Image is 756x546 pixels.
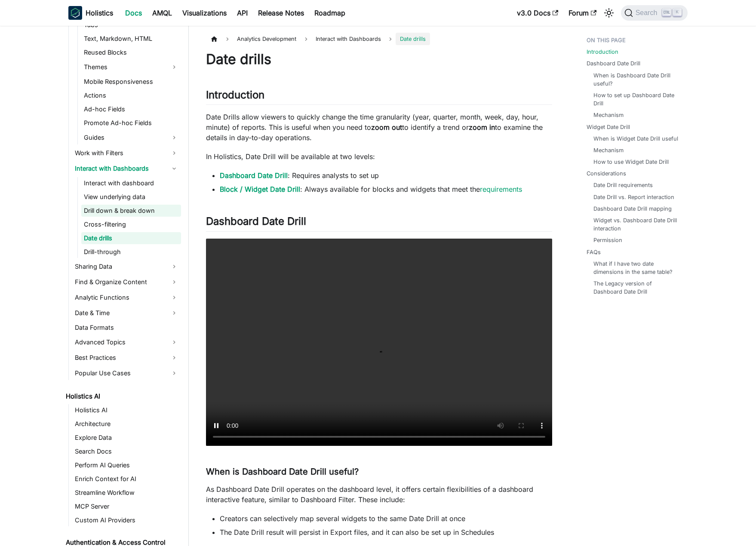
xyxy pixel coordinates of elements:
[220,527,552,537] li: The Date Drill result will persist in Export files, and it can also be set up in Schedules
[512,6,563,20] a: v3.0 Docs
[371,123,402,132] strong: zoom out
[68,6,113,20] a: HolisticsHolistics
[206,51,552,68] h1: Date drills
[593,146,624,154] a: Mechanism
[206,151,552,162] p: In Holistics, Date Drill will be available at two levels:
[206,33,552,45] nav: Breadcrumbs
[220,513,552,524] li: Creators can selectively map several widgets to the same Date Drill at once
[232,6,253,20] a: API
[220,170,552,181] li: : Requires analysts to set up
[72,459,181,471] a: Perform AI Queries
[72,404,181,416] a: Holistics AI
[621,5,688,21] button: Search (Ctrl+K)
[253,6,309,20] a: Release Notes
[220,185,300,193] a: Block / Widget Date Drill
[206,33,222,45] a: Home page
[72,487,181,499] a: Streamline Workflow
[81,191,181,203] a: View underlying data
[86,8,113,18] b: Holistics
[593,91,679,107] a: How to set up Dashboard Date Drill
[147,6,177,20] a: AMQL
[81,232,181,244] a: Date drills
[220,171,288,180] a: Dashboard Date Drill
[593,279,679,296] a: The Legacy version of Dashboard Date Drill
[587,123,630,131] a: Widget Date Drill
[60,26,189,546] nav: Docs sidebar
[206,239,552,446] video: Your browser does not support embedding video, but you can .
[177,6,232,20] a: Visualizations
[72,306,181,320] a: Date & Time
[593,205,672,213] a: Dashboard Date Drill mapping
[587,169,626,178] a: Considerations
[602,6,616,20] button: Switch between dark and light mode (currently light mode)
[81,46,181,58] a: Reused Blocks
[81,103,181,115] a: Ad-hoc Fields
[593,216,679,233] a: Widget vs. Dashboard Date Drill interaction
[593,236,622,244] a: Permission
[206,466,552,477] h3: When is Dashboard Date Drill useful?
[633,9,663,17] span: Search
[72,500,181,512] a: MCP Server
[81,60,181,74] a: Themes
[311,33,385,45] span: Interact with Dashboards
[587,59,640,67] a: Dashboard Date Drill
[220,184,552,194] li: : Always available for blocks and widgets that meet the
[206,89,552,105] h2: Introduction
[593,158,669,166] a: How to use Widget Date Drill
[72,366,181,380] a: Popular Use Cases
[72,291,181,304] a: Analytic Functions
[81,218,181,230] a: Cross-filtering
[81,246,181,258] a: Drill-through
[81,76,181,88] a: Mobile Responsiveness
[469,123,495,132] strong: zoom in
[81,33,181,45] a: Text, Markdown, HTML
[206,112,552,143] p: Date Drills allow viewers to quickly change the time granularity (year, quarter, month, week, day...
[309,6,350,20] a: Roadmap
[72,322,181,334] a: Data Formats
[72,418,181,430] a: Architecture
[120,6,147,20] a: Docs
[81,205,181,217] a: Drill down & break down
[593,71,679,88] a: When is Dashboard Date Drill useful?
[63,390,181,402] a: Holistics AI
[593,111,624,119] a: Mechanism
[72,514,181,526] a: Custom AI Providers
[72,335,181,349] a: Advanced Topics
[72,473,181,485] a: Enrich Context for AI
[593,260,679,276] a: What if I have two date dimensions in the same table?
[72,351,181,365] a: Best Practices
[206,215,552,231] h2: Dashboard Date Drill
[81,177,181,189] a: Interact with dashboard
[206,484,552,505] p: As Dashboard Date Drill operates on the dashboard level, it offers certain flexibilities of a das...
[673,9,682,16] kbd: K
[587,48,618,56] a: Introduction
[593,181,653,189] a: Date Drill requirements
[81,131,181,144] a: Guides
[587,248,601,256] a: FAQs
[72,432,181,444] a: Explore Data
[563,6,602,20] a: Forum
[593,135,678,143] a: When is Widget Date Drill useful
[593,193,674,201] a: Date Drill vs. Report interaction
[72,146,181,160] a: Work with Filters
[72,260,181,273] a: Sharing Data
[72,162,181,175] a: Interact with Dashboards
[68,6,82,20] img: Holistics
[81,89,181,101] a: Actions
[72,275,181,289] a: Find & Organize Content
[72,445,181,457] a: Search Docs
[396,33,430,45] span: Date drills
[480,185,522,193] a: requirements
[233,33,301,45] span: Analytics Development
[81,117,181,129] a: Promote Ad-hoc Fields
